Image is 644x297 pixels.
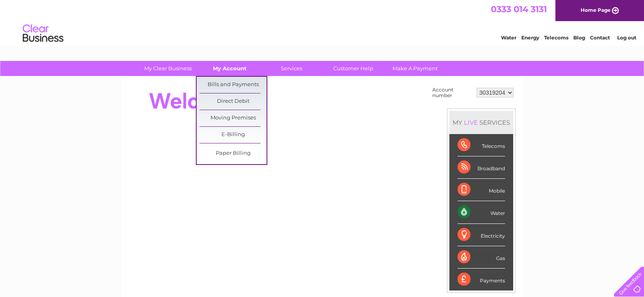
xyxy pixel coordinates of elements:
div: Electricity [458,224,505,246]
a: E-Billing [199,127,267,143]
a: Log out [617,35,636,41]
a: Water [501,35,516,41]
a: My Clear Business [134,61,202,76]
a: Bills and Payments [199,77,267,93]
a: Paper Billing [199,145,267,162]
div: Broadband [458,156,505,179]
a: Make A Payment [382,61,449,76]
a: Telecoms [544,35,568,41]
div: Clear Business is a trading name of Verastar Limited (registered in [GEOGRAPHIC_DATA] No. 3667643... [130,4,514,39]
img: logo.png [22,21,64,46]
a: 0333 014 3131 [491,4,547,14]
div: Gas [458,246,505,269]
div: LIVE [462,119,479,126]
div: MY SERVICES [449,111,513,134]
div: Telecoms [458,134,505,156]
a: Services [258,61,325,76]
div: Water [458,201,505,223]
a: Customer Help [320,61,387,76]
a: Direct Debit [199,93,267,110]
a: Contact [590,35,610,41]
a: My Account [196,61,263,76]
div: Mobile [458,179,505,201]
td: Account number [430,85,475,100]
a: Energy [521,35,539,41]
div: Payments [458,269,505,290]
a: Moving Premises [199,110,267,126]
a: Blog [573,35,585,41]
